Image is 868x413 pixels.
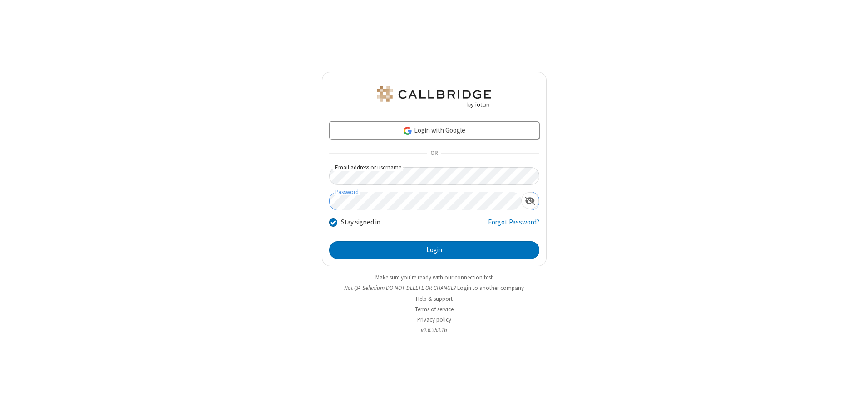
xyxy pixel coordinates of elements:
input: Email address or username [329,167,539,185]
div: Show password [521,192,539,209]
button: Login [329,241,539,259]
img: QA Selenium DO NOT DELETE OR CHANGE [375,86,493,108]
li: Not QA Selenium DO NOT DELETE OR CHANGE? [322,284,547,292]
a: Help & support [416,295,453,303]
button: Login to another company [457,284,524,292]
a: Login with Google [329,121,539,139]
label: Stay signed in [341,217,380,228]
li: v2.6.353.1b [322,326,547,334]
a: Privacy policy [417,316,451,323]
img: google-icon.png [403,126,413,136]
span: OR [427,147,441,160]
a: Make sure you're ready with our connection test [375,274,493,281]
input: Password [330,192,521,210]
a: Forgot Password? [488,217,539,234]
a: Terms of service [415,305,454,313]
